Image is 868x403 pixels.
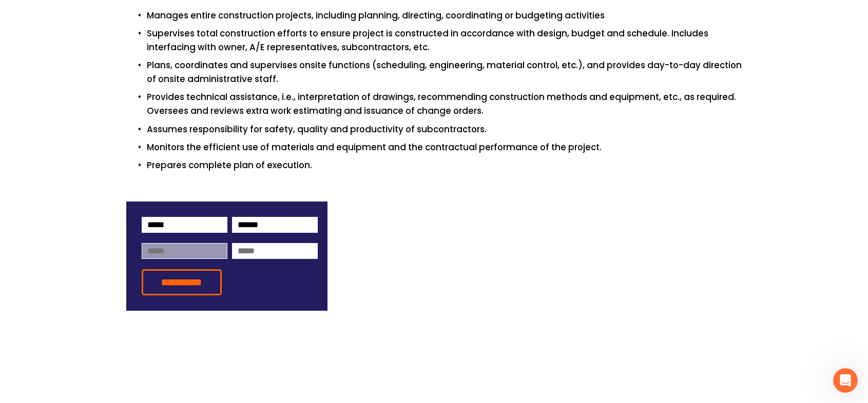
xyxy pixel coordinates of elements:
p: Plans, coordinates and supervises onsite functions (scheduling, engineering, material control, et... [147,58,742,86]
p: Supervises total construction efforts to ensure project is constructed in accordance with design,... [147,27,742,54]
p: Monitors the efficient use of materials and equipment and the contractual performance of the proj... [147,140,742,154]
p: Manages entire construction projects, including planning, directing, coordinating or budgeting ac... [147,9,742,23]
p: Provides technical assistance, i.e., interpretation of drawings, recommending construction method... [147,90,742,118]
p: Prepares complete plan of execution. [147,158,742,172]
p: Assumes responsibility for safety, quality and productivity of subcontractors. [147,123,742,136]
iframe: Intercom live chat [833,368,858,393]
